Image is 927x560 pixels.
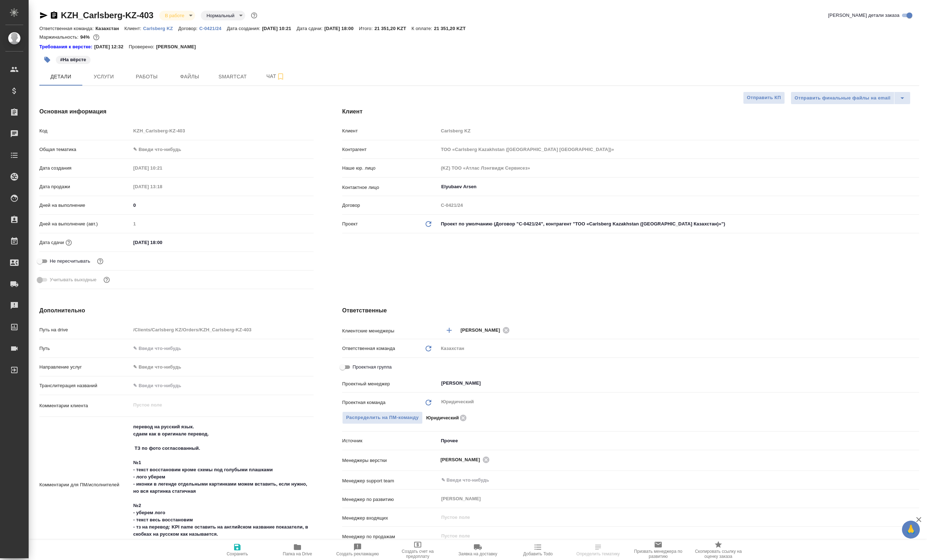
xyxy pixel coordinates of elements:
button: Скопировать ссылку [50,11,58,20]
span: Не пересчитывать [50,258,90,265]
button: 160.00 RUB; 0.00 KZT; [92,33,101,42]
p: Юридический [426,414,459,422]
span: 🙏 [905,522,917,537]
p: Менеджер входящих [342,515,438,522]
p: Дата сдачи [39,239,64,246]
p: [PERSON_NAME] [156,43,201,50]
p: Проверено: [129,43,156,50]
button: Open [915,186,917,188]
div: ✎ Введи что-нибудь [133,146,305,153]
p: Общая тематика [39,146,131,153]
p: 21 351,20 KZT [374,26,412,31]
span: [PERSON_NAME] [461,327,505,334]
button: Отправить КП [743,92,785,104]
p: Комментарии клиента [39,402,131,409]
button: Open [915,330,917,331]
p: [DATE] 12:32 [94,43,129,50]
input: Пустое поле [438,144,919,155]
input: Пустое поле [131,325,314,335]
button: Папка на Drive [267,540,327,560]
span: Чат [258,72,293,81]
div: ✎ Введи что-нибудь [131,143,314,156]
button: Заявка на доставку [448,540,508,560]
input: Пустое поле [438,163,919,173]
p: Клиент: [124,26,143,31]
p: Договор [342,202,438,209]
div: [PERSON_NAME] [461,326,512,335]
p: Транслитерация названий [39,382,131,389]
p: Дата сдачи: [297,26,324,31]
div: В работе [201,11,245,20]
button: Призвать менеджера по развитию [628,540,688,560]
input: Пустое поле [438,200,919,210]
div: ✎ Введи что-нибудь [133,364,305,371]
button: Open [915,383,917,384]
input: Пустое поле [131,163,193,173]
p: Казахстан [96,26,125,31]
input: ✎ Введи что-нибудь [131,380,314,391]
span: Папка на Drive [283,551,312,556]
span: Определить тематику [576,551,620,556]
div: Прочее [438,435,919,447]
div: Проект по умолчанию (Договор "С-0421/24", контрагент "ТОО «Carlsberg Kazakhstan ([GEOGRAPHIC_DATA... [438,218,919,230]
input: Пустое поле [441,532,902,540]
p: Источник [342,437,438,444]
span: Smartcat [215,72,250,81]
span: Детали [44,72,78,81]
div: В работе [159,11,195,20]
span: Проектная группа [353,364,392,371]
input: ✎ Введи что-нибудь [131,237,193,248]
p: К оплате: [412,26,434,31]
p: [DATE] 18:00 [324,26,359,31]
p: Клиент [342,127,438,135]
span: Скопировать ссылку на оценку заказа [693,549,744,559]
span: [PERSON_NAME] детали заказа [828,12,899,19]
button: В работе [163,13,186,19]
span: На вёрсте [55,56,91,62]
input: Пустое поле [131,181,193,192]
p: Менеджер support team [342,477,438,484]
p: С-0421/24 [199,26,227,31]
span: Отправить КП [747,94,781,102]
input: ✎ Введи что-нибудь [131,343,314,354]
p: Проектная команда [342,399,385,406]
p: Комментарии для ПМ/исполнителей [39,481,131,488]
button: 🙏 [902,521,920,539]
button: Open [915,479,917,481]
span: Создать счет на предоплату [392,549,443,559]
p: 94% [80,34,91,40]
p: Путь [39,345,131,352]
span: Отправить финальные файлы на email [795,94,890,102]
a: Carlsberg KZ [143,25,178,31]
button: Скопировать ссылку для ЯМессенджера [39,11,48,20]
button: Отправить финальные файлы на email [791,92,894,104]
button: Создать рекламацию [327,540,388,560]
p: Менеджер по развитию [342,496,438,503]
span: Учитывать выходные [50,276,97,283]
input: Пустое поле [131,126,314,136]
span: Распределить на ПМ-команду [346,414,419,422]
p: #На вёрсте [60,56,86,63]
h4: Дополнительно [39,306,314,315]
span: Добавить Todo [523,551,553,556]
button: Open [915,459,917,461]
h4: Основная информация [39,107,314,116]
a: С-0421/24 [199,25,227,31]
svg: Подписаться [276,72,285,81]
div: Казахстан [438,342,919,355]
button: Доп статусы указывают на важность/срочность заказа [249,11,259,20]
button: Создать счет на предоплату [388,540,448,560]
span: [PERSON_NAME] [441,456,485,463]
p: Проект [342,220,358,228]
p: Ответственная команда [342,345,395,352]
input: ✎ Введи что-нибудь [441,476,893,484]
a: Требования к верстке: [39,43,94,50]
h4: Клиент [342,107,919,116]
div: Нажми, чтобы открыть папку с инструкцией [39,43,94,50]
a: KZH_Carlsberg-KZ-403 [61,10,154,20]
span: В заказе уже есть ответственный ПМ или ПМ группа [342,412,423,424]
span: Работы [130,72,164,81]
button: Если добавить услуги и заполнить их объемом, то дата рассчитается автоматически [64,238,73,247]
button: Добавить менеджера [441,322,458,339]
p: Проектный менеджер [342,380,438,388]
